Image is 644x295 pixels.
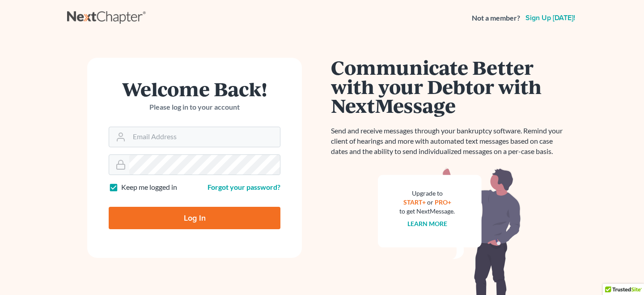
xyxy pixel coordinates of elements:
[121,182,177,192] label: Keep me logged in
[427,198,433,206] span: or
[399,189,455,198] div: Upgrade to
[109,79,280,98] h1: Welcome Back!
[399,207,455,216] div: to get NextMessage.
[407,220,447,227] a: Learn more
[331,126,568,157] p: Send and receive messages through your bankruptcy software. Remind your client of hearings and mo...
[524,14,577,21] a: Sign up [DATE]!
[435,198,451,206] a: PRO+
[109,102,280,112] p: Please log in to your account
[472,13,520,23] strong: Not a member?
[403,198,426,206] a: START+
[331,58,568,115] h1: Communicate Better with your Debtor with NextMessage
[109,207,280,229] input: Log In
[208,183,280,191] a: Forgot your password?
[129,127,280,147] input: Email Address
